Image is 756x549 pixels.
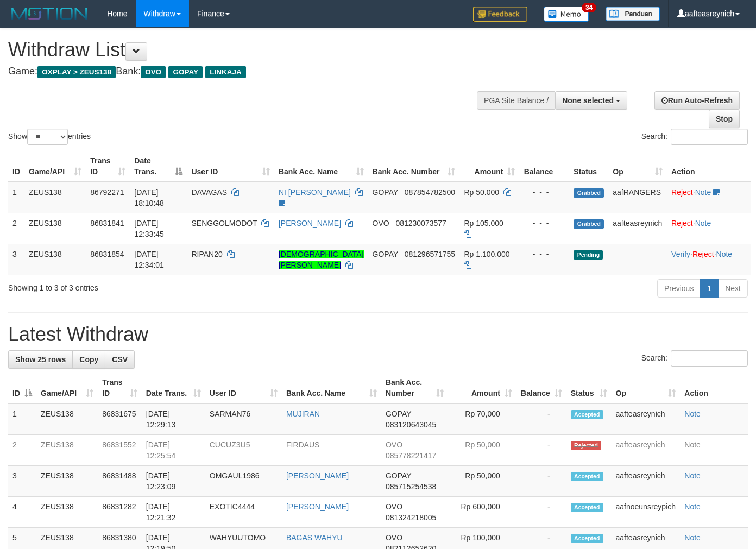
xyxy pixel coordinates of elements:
select: Showentries [27,129,68,145]
span: GOPAY [168,66,203,78]
td: OMGAUL1986 [205,466,282,497]
th: Op: activate to sort column ascending [612,373,681,403]
a: Reject [692,250,714,258]
td: 3 [8,244,24,275]
th: Balance [519,151,569,182]
th: User ID: activate to sort column ascending [205,373,282,403]
span: Accepted [571,410,603,419]
span: [DATE] 12:34:01 [134,250,164,269]
img: Feedback.jpg [473,7,527,22]
span: OVO [373,219,389,228]
span: 86831854 [90,250,124,258]
th: Trans ID: activate to sort column ascending [98,373,142,403]
span: OVO [386,502,402,511]
td: SARMAN76 [205,403,282,435]
th: ID [8,151,24,182]
span: OVO [386,440,402,449]
span: RIPAN20 [191,250,222,258]
td: Rp 600,000 [448,497,516,528]
td: 1 [8,403,36,435]
h4: Game: Bank: [8,66,493,77]
td: [DATE] 12:25:54 [142,435,205,466]
a: Next [718,279,748,298]
span: Rp 50.000 [464,188,499,197]
a: Note [684,471,701,480]
span: Rp 1.100.000 [464,250,509,258]
td: · · [667,244,751,275]
span: GOPAY [386,409,411,418]
span: Accepted [571,534,603,543]
td: ZEUS138 [24,182,86,213]
span: 86792271 [90,188,124,197]
span: Copy 085715254538 to clipboard [386,482,436,491]
td: 2 [8,213,24,244]
th: Date Trans.: activate to sort column descending [130,151,187,182]
input: Search: [671,350,748,367]
a: [DEMOGRAPHIC_DATA][PERSON_NAME] [279,250,364,269]
td: aafteasreynich [612,466,681,497]
td: [DATE] 12:23:09 [142,466,205,497]
label: Show entries [8,129,91,145]
td: ZEUS138 [36,435,98,466]
th: Date Trans.: activate to sort column ascending [142,373,205,403]
a: Show 25 rows [8,350,73,369]
td: Rp 70,000 [448,403,516,435]
td: 3 [8,466,36,497]
span: Copy 081324218005 to clipboard [386,513,436,522]
span: OVO [141,66,166,78]
th: Game/API: activate to sort column ascending [24,151,86,182]
span: Show 25 rows [15,355,66,364]
a: Previous [657,279,701,298]
th: Action [667,151,751,182]
h1: Latest Withdraw [8,324,748,345]
span: GOPAY [386,471,411,480]
a: Stop [709,110,740,128]
span: 86831841 [90,219,124,228]
div: - - - [524,218,565,229]
td: CUCUZ3U5 [205,435,282,466]
td: Rp 50,000 [448,435,516,466]
img: MOTION_logo.png [8,5,91,22]
a: Verify [671,250,690,258]
a: Copy [72,350,105,369]
span: [DATE] 12:33:45 [134,219,164,238]
span: Copy 085778221417 to clipboard [386,451,436,460]
td: - [516,497,566,528]
td: 86831675 [98,403,142,435]
td: · [667,182,751,213]
td: 2 [8,435,36,466]
td: ZEUS138 [36,497,98,528]
a: MUJIRAN [286,409,320,418]
a: CSV [105,350,135,369]
th: Bank Acc. Name: activate to sort column ascending [274,151,368,182]
a: [PERSON_NAME] [279,219,341,228]
td: ZEUS138 [36,403,98,435]
div: Showing 1 to 3 of 3 entries [8,278,307,293]
span: Pending [574,250,603,260]
span: GOPAY [373,188,398,197]
td: aafteasreynich [612,403,681,435]
a: Note [684,533,701,542]
span: Rp 105.000 [464,219,503,228]
a: NI [PERSON_NAME] [279,188,351,197]
th: Balance: activate to sort column ascending [516,373,566,403]
span: Grabbed [574,219,604,229]
span: Copy 081296571755 to clipboard [405,250,455,258]
td: aafteasreynich [612,435,681,466]
span: Accepted [571,472,603,481]
td: EXOTIC4444 [205,497,282,528]
th: Status: activate to sort column ascending [566,373,612,403]
th: ID: activate to sort column descending [8,373,36,403]
span: [DATE] 18:10:48 [134,188,164,207]
th: Bank Acc. Name: activate to sort column ascending [282,373,381,403]
span: OVO [386,533,402,542]
a: Note [684,502,701,511]
a: Note [695,188,711,197]
div: - - - [524,249,565,260]
span: Grabbed [574,188,604,198]
a: Note [684,409,701,418]
span: Copy [79,355,98,364]
th: Action [680,373,748,403]
td: [DATE] 12:29:13 [142,403,205,435]
td: 4 [8,497,36,528]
